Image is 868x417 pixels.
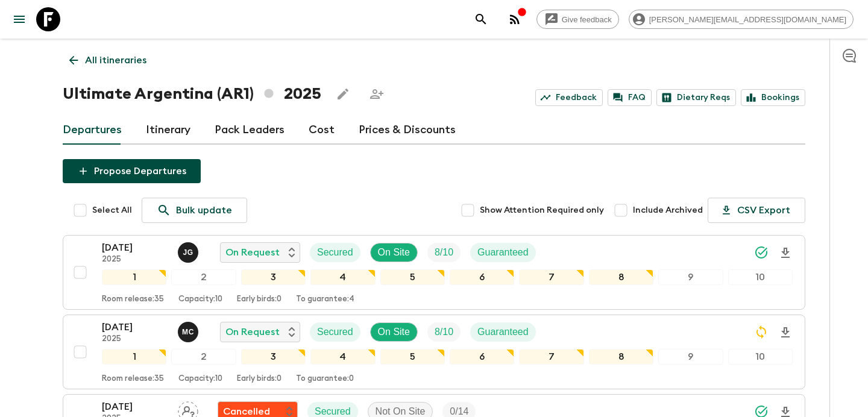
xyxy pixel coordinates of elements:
[450,349,514,365] div: 6
[102,255,168,265] p: 2025
[63,82,321,106] h1: Ultimate Argentina (AR1) 2025
[380,349,445,365] div: 5
[102,320,168,334] p: [DATE]
[310,269,375,285] div: 4
[317,325,353,339] p: Secured
[296,295,354,304] p: To guarantee: 4
[741,89,805,106] a: Bookings
[365,82,389,106] span: Share this itinerary
[310,349,375,365] div: 4
[182,327,194,337] p: M C
[608,89,652,106] a: FAQ
[427,322,461,342] div: Trip Fill
[178,405,198,415] span: Assign pack leader
[102,374,164,384] p: Room release: 35
[309,116,335,145] a: Cost
[378,245,410,260] p: On Site
[142,198,247,223] a: Bulk update
[176,203,232,218] p: Bulk update
[102,400,168,414] p: [DATE]
[658,349,723,365] div: 9
[728,349,793,365] div: 10
[658,269,723,285] div: 9
[178,242,201,263] button: JG
[102,295,164,304] p: Room release: 35
[102,240,168,255] p: [DATE]
[708,198,805,223] button: CSV Export
[589,269,653,285] div: 8
[63,48,153,72] a: All itineraries
[778,325,793,340] svg: Download Onboarding
[380,269,445,285] div: 5
[63,235,805,310] button: [DATE]2025Jessica GiachelloOn RequestSecuredOn SiteTrip FillGuaranteed12345678910Room release:35C...
[63,116,122,145] a: Departures
[480,204,604,216] span: Show Attention Required only
[535,89,603,106] a: Feedback
[450,269,514,285] div: 6
[435,325,453,339] p: 8 / 10
[754,325,769,339] svg: Sync Required - Changes detected
[633,204,703,216] span: Include Archived
[7,7,31,31] button: menu
[63,159,201,183] button: Propose Departures
[171,269,236,285] div: 2
[317,245,353,260] p: Secured
[237,374,281,384] p: Early birds: 0
[296,374,354,384] p: To guarantee: 0
[85,53,146,67] p: All itineraries
[754,245,769,260] svg: Synced Successfully
[241,349,306,365] div: 3
[310,243,360,262] div: Secured
[102,349,166,365] div: 1
[102,269,166,285] div: 1
[102,334,168,344] p: 2025
[225,245,280,260] p: On Request
[92,204,132,216] span: Select All
[629,10,854,29] div: [PERSON_NAME][EMAIL_ADDRESS][DOMAIN_NAME]
[178,374,222,384] p: Capacity: 10
[643,15,853,24] span: [PERSON_NAME][EMAIL_ADDRESS][DOMAIN_NAME]
[359,116,456,145] a: Prices & Discounts
[589,349,653,365] div: 8
[555,15,618,24] span: Give feedback
[183,248,193,257] p: J G
[370,322,418,342] div: On Site
[519,269,583,285] div: 7
[331,82,355,106] button: Edit this itinerary
[146,116,190,145] a: Itinerary
[237,295,281,304] p: Early birds: 0
[370,243,418,262] div: On Site
[477,325,529,339] p: Guaranteed
[241,269,306,285] div: 3
[536,10,619,29] a: Give feedback
[225,325,280,339] p: On Request
[378,325,410,339] p: On Site
[778,246,793,260] svg: Download Onboarding
[63,315,805,389] button: [DATE]2025Mariano CenzanoOn RequestSecuredOn SiteTrip FillGuaranteed12345678910Room release:35Cap...
[171,349,236,365] div: 2
[728,269,793,285] div: 10
[310,322,360,342] div: Secured
[519,349,583,365] div: 7
[178,246,201,256] span: Jessica Giachello
[178,295,222,304] p: Capacity: 10
[178,322,201,342] button: MC
[215,116,285,145] a: Pack Leaders
[656,89,736,106] a: Dietary Reqs
[469,7,493,31] button: search adventures
[178,325,201,335] span: Mariano Cenzano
